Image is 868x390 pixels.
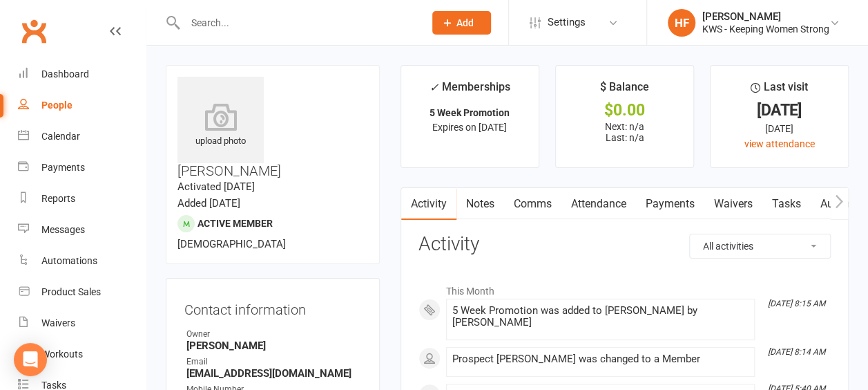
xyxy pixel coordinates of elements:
span: [DEMOGRAPHIC_DATA] [177,238,286,250]
div: Memberships [430,78,510,104]
div: Prospect [PERSON_NAME] was changed to a Member [452,353,749,365]
div: upload photo [177,103,264,149]
h3: [PERSON_NAME] [177,77,368,178]
span: Settings [548,7,586,38]
div: Workouts [41,349,83,360]
strong: [PERSON_NAME] [186,340,361,352]
i: ✓ [430,81,438,94]
time: Activated [DATE] [177,180,255,193]
a: Messages [18,214,146,245]
a: Activity [401,188,456,220]
i: [DATE] 8:15 AM [768,299,825,308]
a: Dashboard [18,59,146,90]
div: Waivers [41,317,75,328]
input: Search... [181,13,414,32]
div: Product Sales [41,286,101,297]
i: [DATE] 8:14 AM [768,347,825,357]
a: Workouts [18,339,146,370]
div: 5 Week Promotion was added to [PERSON_NAME] by [PERSON_NAME] [452,305,749,328]
a: Tasks [762,188,811,220]
strong: [EMAIL_ADDRESS][DOMAIN_NAME] [186,367,361,380]
div: $0.00 [568,103,681,118]
div: [DATE] [723,103,836,118]
p: Next: n/a Last: n/a [568,121,681,143]
a: Product Sales [18,277,146,308]
a: Calendar [18,121,146,152]
button: Add [432,11,491,35]
li: This Month [418,277,831,299]
a: Payments [18,152,146,183]
a: Reports [18,183,146,214]
a: Notes [456,188,504,220]
div: People [41,100,73,111]
div: $ Balance [600,78,649,103]
div: Calendar [41,131,80,142]
div: Open Intercom Messenger [14,343,47,376]
a: Attendance [561,188,636,220]
div: [PERSON_NAME] [702,10,829,23]
a: Payments [636,188,704,220]
div: [DATE] [723,121,836,136]
a: People [18,90,146,121]
span: Expires on [DATE] [432,122,507,133]
strong: 5 Week Promotion [430,107,510,118]
a: Waivers [18,308,146,339]
span: Add [456,17,474,28]
div: Payments [41,162,85,173]
div: Messages [41,224,85,235]
div: Owner [186,328,361,341]
div: Last visit [751,78,808,103]
span: Active member [197,218,273,229]
a: view attendance [744,138,814,149]
h3: Contact information [184,297,361,317]
div: Email [186,355,361,369]
time: Added [DATE] [177,197,240,210]
a: Comms [504,188,561,220]
div: KWS - Keeping Women Strong [702,23,829,35]
div: Dashboard [41,68,89,80]
a: Automations [18,245,146,277]
a: Clubworx [17,14,51,48]
div: Automations [41,255,97,266]
div: HF [668,9,695,37]
div: Reports [41,193,75,204]
h3: Activity [418,234,831,255]
a: Waivers [704,188,762,220]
